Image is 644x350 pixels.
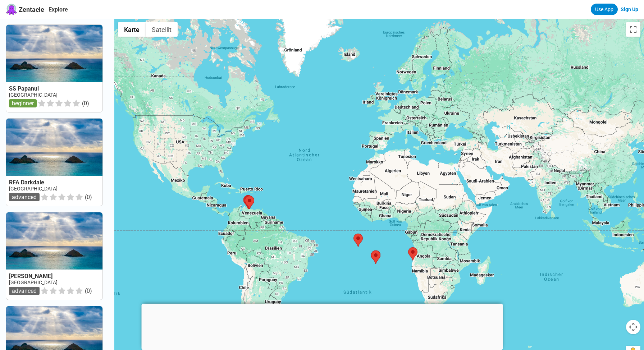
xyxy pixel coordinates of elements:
a: Zentacle logoZentacle [6,4,44,15]
a: [GEOGRAPHIC_DATA] [9,186,58,192]
iframe: Advertisement [141,304,503,348]
button: Kamerasteuerung für die Karte [626,320,640,334]
span: Zentacle [19,6,44,13]
a: Use App [591,4,618,15]
img: Zentacle logo [6,4,17,15]
a: [GEOGRAPHIC_DATA] [9,92,58,98]
button: Vollbildansicht ein/aus [626,22,640,37]
button: Stadtplan anzeigen [118,22,146,37]
button: Satellitenbilder anzeigen [146,22,178,37]
a: Sign Up [621,6,638,12]
a: Explore [49,6,68,13]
